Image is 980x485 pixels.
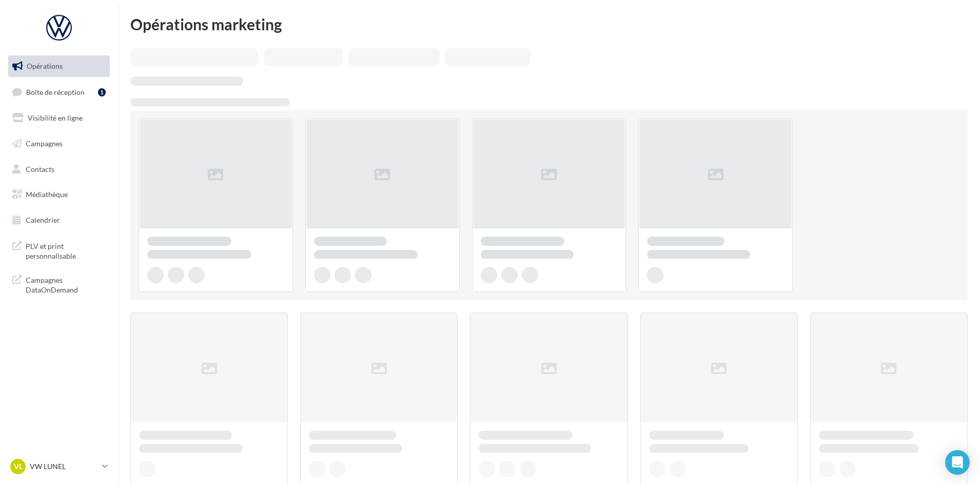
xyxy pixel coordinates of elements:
a: Contacts [6,159,112,180]
a: Boîte de réception1 [6,81,112,103]
span: Visibilité en ligne [28,113,83,122]
span: Boîte de réception [26,87,85,96]
span: Médiathèque [26,190,68,199]
span: Calendrier [26,216,60,224]
span: Campagnes DataOnDemand [26,273,106,295]
a: Calendrier [6,209,112,231]
a: Opérations [6,55,112,77]
a: Campagnes [6,133,112,154]
span: Opérations [27,62,63,70]
div: Opérations marketing [130,16,968,32]
a: Visibilité en ligne [6,107,112,129]
a: VL VW LUNEL [8,457,110,476]
a: Médiathèque [6,184,112,205]
span: Campagnes [26,139,63,148]
p: VW LUNEL [30,461,98,472]
a: PLV et print personnalisable [6,235,112,265]
div: Open Intercom Messenger [945,450,970,475]
div: 1 [98,88,106,96]
span: VL [14,461,23,472]
span: PLV et print personnalisable [26,239,106,261]
span: Contacts [26,164,54,173]
a: Campagnes DataOnDemand [6,269,112,299]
